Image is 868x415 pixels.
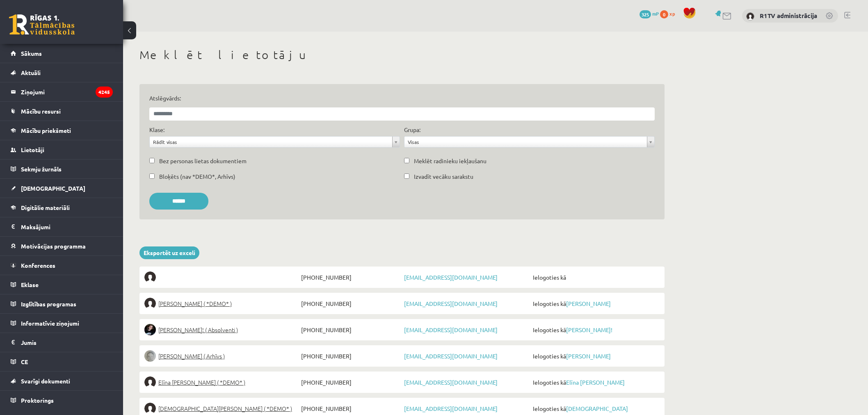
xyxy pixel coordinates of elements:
span: Ielogoties kā [531,324,660,335]
a: Jumis [11,333,113,352]
span: Ielogoties kā [531,376,660,388]
span: Elīna [PERSON_NAME] ( *DEMO* ) [158,376,245,388]
a: Elīna [PERSON_NAME] ( *DEMO* ) [144,376,299,388]
span: 325 [640,10,651,18]
a: [PERSON_NAME] ( Arhīvs ) [144,350,299,362]
a: [PERSON_NAME] [566,352,611,360]
span: Lietotāji [21,146,44,153]
span: Proktorings [21,397,54,404]
legend: Maksājumi [21,217,113,236]
span: [PHONE_NUMBER] [299,324,402,335]
a: [EMAIL_ADDRESS][DOMAIN_NAME] [404,274,498,281]
span: [DEMOGRAPHIC_DATA] [21,185,85,192]
a: Mācību priekšmeti [11,121,113,140]
a: Lietotāji [11,140,113,159]
a: Izglītības programas [11,294,113,313]
span: Aktuāli [21,69,41,76]
span: Ielogoties kā [531,271,660,283]
label: Bloķēts (nav *DEMO*, Arhīvs) [159,172,235,181]
a: Mācību resursi [11,102,113,121]
span: xp [669,10,675,17]
span: Rādīt visas [153,137,389,147]
h1: Meklēt lietotāju [139,48,665,62]
a: Informatīvie ziņojumi [11,314,113,333]
legend: Ziņojumi [21,82,113,101]
span: Eklase [21,281,39,288]
img: Sofija Anrio-Karlauska! [144,324,156,335]
a: [DEMOGRAPHIC_DATA][PERSON_NAME] ( *DEMO* ) [144,403,299,414]
span: [PERSON_NAME] ( *DEMO* ) [158,298,232,309]
span: Visas [408,137,644,147]
a: 0 xp [660,10,679,17]
span: [PHONE_NUMBER] [299,403,402,414]
a: [EMAIL_ADDRESS][DOMAIN_NAME] [404,300,498,307]
span: [PHONE_NUMBER] [299,350,402,362]
span: [PHONE_NUMBER] [299,271,402,283]
a: Visas [404,137,654,147]
a: Rādīt visas [150,137,400,147]
label: Atslēgvārds: [149,94,655,103]
span: Sākums [21,50,42,57]
a: Rīgas 1. Tālmācības vidusskola [9,14,75,35]
span: [DEMOGRAPHIC_DATA][PERSON_NAME] ( *DEMO* ) [158,403,292,414]
a: [PERSON_NAME]! [566,326,612,333]
img: Lelde Braune [144,350,156,362]
a: 325 mP [640,10,659,17]
a: CE [11,352,113,371]
label: Meklēt radinieku iekļaušanu [414,157,487,165]
a: [EMAIL_ADDRESS][DOMAIN_NAME] [404,326,498,333]
span: [PHONE_NUMBER] [299,298,402,309]
a: R1TV administrācija [760,11,817,20]
img: Elīna Jolanta Bunce [144,376,156,388]
img: R1TV administrācija [746,12,754,21]
i: 4245 [96,87,113,98]
span: Mācību priekšmeti [21,127,71,134]
label: Klase: [149,125,164,134]
span: [PHONE_NUMBER] [299,376,402,388]
img: Elīna Elizabete Ancveriņa [144,298,156,309]
a: [PERSON_NAME]! ( Absolventi ) [144,324,299,335]
span: Motivācijas programma [21,242,86,250]
span: CE [21,358,28,365]
label: Bez personas lietas dokumentiem [159,157,247,165]
a: [EMAIL_ADDRESS][DOMAIN_NAME] [404,352,498,360]
a: Motivācijas programma [11,237,113,255]
span: Izglītības programas [21,300,76,308]
a: Maksājumi [11,217,113,236]
a: Aktuāli [11,63,113,82]
a: Digitālie materiāli [11,198,113,217]
a: Sekmju žurnāls [11,160,113,178]
span: Jumis [21,339,37,346]
a: Ziņojumi4245 [11,82,113,101]
img: Krista Kristiāna Dumbre [144,403,156,414]
span: Mācību resursi [21,107,61,115]
label: Grupa: [404,125,420,134]
label: Izvadīt vecāku sarakstu [414,172,473,181]
span: Ielogoties kā [531,298,660,309]
a: [PERSON_NAME] ( *DEMO* ) [144,298,299,309]
span: Informatīvie ziņojumi [21,319,79,327]
a: [EMAIL_ADDRESS][DOMAIN_NAME] [404,405,498,412]
span: [PERSON_NAME]! ( Absolventi ) [158,324,238,335]
a: Sākums [11,44,113,63]
a: Eksportēt uz exceli [139,246,199,259]
a: Svarīgi dokumenti [11,372,113,390]
span: Svarīgi dokumenti [21,377,70,385]
a: Eklase [11,275,113,294]
span: Digitālie materiāli [21,204,70,211]
span: Ielogoties kā [531,350,660,362]
span: [PERSON_NAME] ( Arhīvs ) [158,350,225,362]
a: Proktorings [11,391,113,410]
span: Sekmju žurnāls [21,165,62,173]
span: Konferences [21,262,55,269]
a: Konferences [11,256,113,275]
a: [EMAIL_ADDRESS][DOMAIN_NAME] [404,379,498,386]
a: [PERSON_NAME] [566,300,611,307]
span: 0 [660,10,668,18]
a: [DEMOGRAPHIC_DATA] [11,179,113,198]
a: Elīna [PERSON_NAME] [566,379,625,386]
span: mP [652,10,659,17]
